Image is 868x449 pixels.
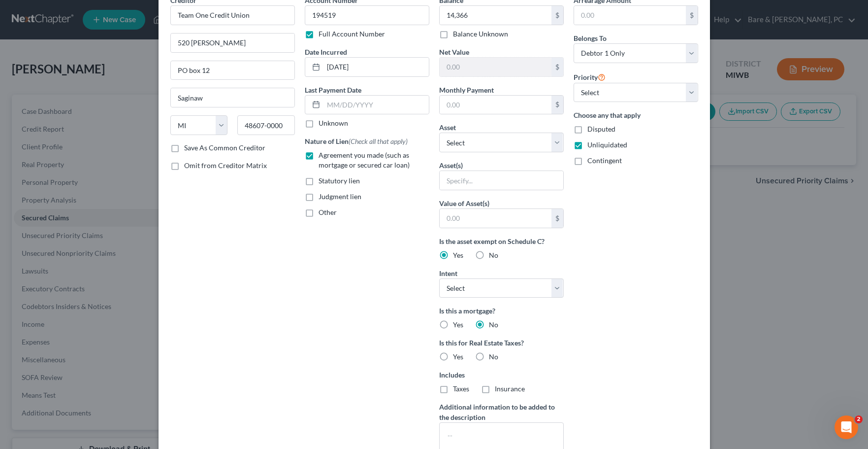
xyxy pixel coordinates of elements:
[319,192,361,201] span: Judgment lien
[453,320,463,329] span: Yes
[323,58,429,76] input: MM/DD/YYYY
[551,209,563,228] div: $
[439,402,564,422] label: Additional information to be added to the description
[453,29,508,39] label: Balance Unknown
[237,115,295,135] input: Enter zip...
[171,88,294,107] input: Enter city...
[587,140,627,149] span: Unliquidated
[439,306,564,316] label: Is this a mortgage?
[323,96,429,114] input: MM/DD/YYYY
[551,58,563,76] div: $
[495,384,525,393] span: Insurance
[439,338,564,348] label: Is this for Real Estate Taxes?
[453,384,469,393] span: Taxes
[439,236,564,246] label: Is the asset exempt on Schedule C?
[489,251,498,259] span: No
[184,161,267,170] span: Omit from Creditor Matrix
[439,160,463,171] label: Asset(s)
[305,47,347,57] label: Date Incurred
[305,136,408,146] label: Nature of Lien
[439,123,456,132] span: Asset
[574,34,607,42] span: Belongs To
[439,198,489,208] label: Value of Asset(s)
[686,6,698,25] div: $
[439,268,457,278] label: Intent
[319,29,385,39] label: Full Account Number
[349,137,408,145] span: (Check all that apply)
[440,171,563,190] input: Specify...
[184,143,265,153] label: Save As Common Creditor
[453,352,463,361] span: Yes
[439,47,469,57] label: Net Value
[551,96,563,114] div: $
[170,5,295,25] input: Search creditor by name...
[171,61,294,80] input: Apt, Suite, etc...
[305,85,361,95] label: Last Payment Date
[439,85,494,95] label: Monthly Payment
[440,96,551,114] input: 0.00
[305,5,429,25] input: --
[453,251,463,259] span: Yes
[439,370,564,380] label: Includes
[440,209,551,228] input: 0.00
[574,110,698,120] label: Choose any that apply
[551,6,563,25] div: $
[319,118,348,128] label: Unknown
[587,125,615,133] span: Disputed
[440,6,551,25] input: 0.00
[319,208,337,216] span: Other
[574,6,686,25] input: 0.00
[319,176,360,185] span: Statutory lien
[440,58,551,76] input: 0.00
[171,34,294,52] input: Enter address...
[587,156,622,165] span: Contingent
[835,415,858,439] iframe: Intercom live chat
[489,320,498,329] span: No
[574,71,606,83] label: Priority
[855,415,863,423] span: 2
[319,151,410,169] span: Agreement you made (such as mortgage or secured car loan)
[489,352,498,361] span: No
